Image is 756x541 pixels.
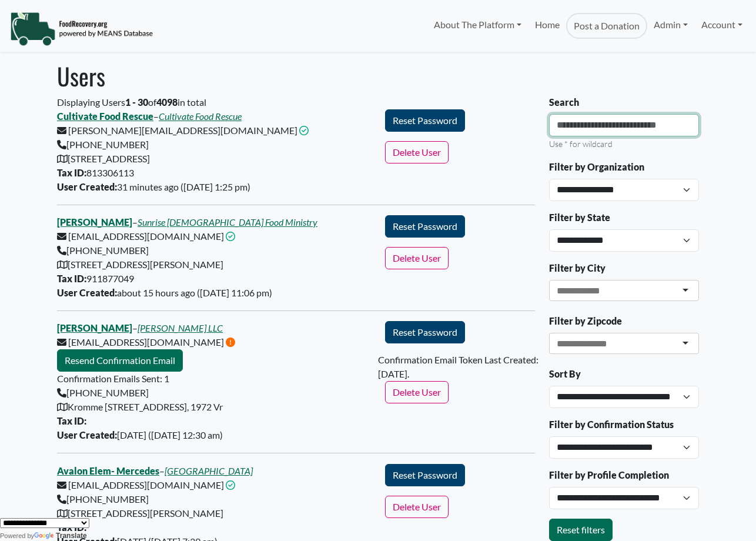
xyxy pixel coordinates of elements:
label: Sort By [549,367,581,381]
button: Resend Confirmation Email [57,349,183,372]
a: Home [528,13,566,39]
i: This email address is confirmed. [226,480,235,490]
a: Sunrise [DEMOGRAPHIC_DATA] Food Ministry [138,216,317,228]
button: Reset Password [385,464,465,486]
label: Filter by Confirmation Status [549,418,674,432]
label: Search [549,95,579,109]
a: Cultivate Food Rescue [159,111,242,122]
button: Reset Password [385,321,465,343]
a: [PERSON_NAME] [57,322,132,333]
img: NavigationLogo_FoodRecovery-91c16205cd0af1ed486a0f1a7774a6544ea792ac00100771e7dd3ec7c0e58e41.png [10,11,153,46]
button: Delete User [385,496,449,518]
b: User Created: [57,181,117,192]
button: Reset Password [385,215,465,238]
a: [GEOGRAPHIC_DATA] [165,465,253,476]
div: – [PERSON_NAME][EMAIL_ADDRESS][DOMAIN_NAME] [PHONE_NUMBER] [STREET_ADDRESS] 813306113 31 minutes ... [50,109,378,194]
i: This email address is confirmed. [226,232,235,241]
label: Filter by Zipcode [549,314,622,328]
a: [PERSON_NAME] [57,216,132,228]
b: Tax ID: [57,273,86,284]
a: [PERSON_NAME] LLC [138,322,223,333]
label: Filter by State [549,211,610,225]
button: Reset Password [385,109,465,132]
div: Confirmation Email Token Last Created: [DATE]. [378,353,542,381]
h1: Users [57,62,699,90]
b: Tax ID: [57,167,86,178]
button: Delete User [385,247,449,269]
b: User Created: [57,429,117,440]
a: Admin [647,13,694,36]
b: 4098 [156,96,178,108]
b: User Created: [57,287,117,298]
a: Post a Donation [566,13,647,39]
b: 1 - 30 [125,96,148,108]
div: – [EMAIL_ADDRESS][DOMAIN_NAME] Confirmation Emails Sent: 1 [PHONE_NUMBER] Kromme [STREET_ADDRESS]... [50,321,378,442]
a: About The Platform [427,13,528,36]
a: Avalon Elem- Mercedes [57,465,159,476]
label: Filter by Profile Completion [549,468,669,482]
img: Google Translate [34,532,56,540]
i: This email address is confirmed. [299,126,309,135]
label: Filter by City [549,261,606,275]
b: Tax ID: [57,415,86,426]
a: Translate [34,532,87,540]
label: Filter by Organization [549,160,644,174]
button: Delete User [385,141,449,163]
a: Account [695,13,749,36]
button: Delete User [385,381,449,403]
div: – [EMAIL_ADDRESS][DOMAIN_NAME] [PHONE_NUMBER] [STREET_ADDRESS][PERSON_NAME] 911877049 about 15 ho... [50,215,378,300]
a: Cultivate Food Rescue [57,111,153,122]
small: Use * for wildcard [549,139,613,149]
i: This email address is not yet confirmed. [226,338,235,347]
